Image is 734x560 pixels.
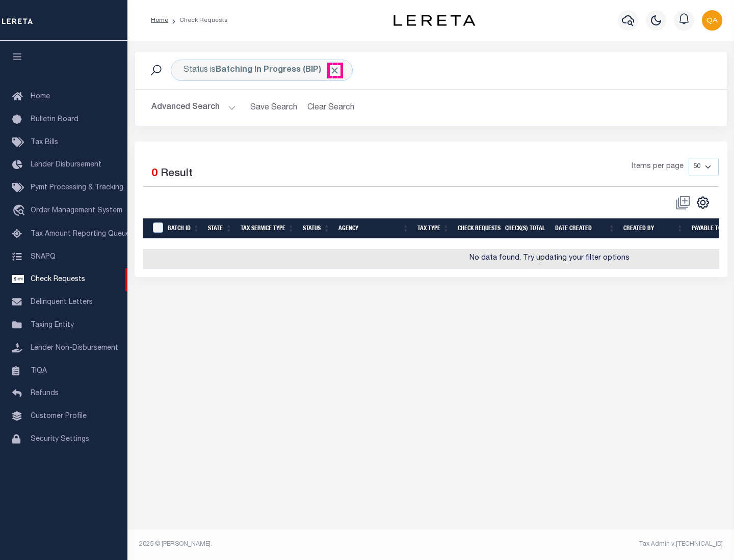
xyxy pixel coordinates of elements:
[132,540,431,549] div: 2025 © [PERSON_NAME].
[151,98,236,118] button: Advanced Search
[12,205,29,218] i: travel_explore
[161,166,193,182] label: Result
[702,10,722,31] img: svg+xml;base64,PHN2ZyB4bWxucz0iaHR0cDovL3d3dy53My5vcmcvMjAwMC9zdmciIHBvaW50ZXItZXZlbnRzPSJub25lIi...
[454,218,501,239] th: Check Requests
[31,345,118,352] span: Lender Non-Disbursement
[31,367,47,374] span: TIQA
[394,15,475,26] img: logo-dark.svg
[299,218,334,239] th: Status: activate to sort column ascending
[438,540,723,549] div: Tax Admin v.[TECHNICAL_ID]
[31,253,56,260] span: SNAPQ
[31,139,58,146] span: Tax Bills
[632,161,684,173] span: Items per page
[31,436,89,443] span: Security Settings
[31,207,122,214] span: Order Management System
[31,390,59,397] span: Refunds
[164,218,204,239] th: Batch Id: activate to sort column ascending
[151,169,158,179] span: 0
[31,93,50,100] span: Home
[501,218,551,239] th: Check(s) Total
[303,98,359,118] button: Clear Search
[204,218,237,239] th: State: activate to sort column ascending
[31,161,101,169] span: Lender Disbursement
[551,218,619,239] th: Date Created: activate to sort column ascending
[31,322,74,329] span: Taxing Entity
[619,218,688,239] th: Created By: activate to sort column ascending
[31,231,130,238] span: Tax Amount Reporting Queue
[171,60,353,81] div: Status is
[31,413,87,420] span: Customer Profile
[334,218,413,239] th: Agency: activate to sort column ascending
[413,218,454,239] th: Tax Type: activate to sort column ascending
[329,65,340,76] span: Click to Remove
[244,98,303,118] button: Save Search
[151,17,168,23] a: Home
[31,116,78,123] span: Bulletin Board
[168,16,228,25] li: Check Requests
[216,66,340,74] b: Batching In Progress (BIP)
[237,218,299,239] th: Tax Service Type: activate to sort column ascending
[31,276,85,283] span: Check Requests
[31,299,93,306] span: Delinquent Letters
[31,184,123,191] span: Pymt Processing & Tracking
